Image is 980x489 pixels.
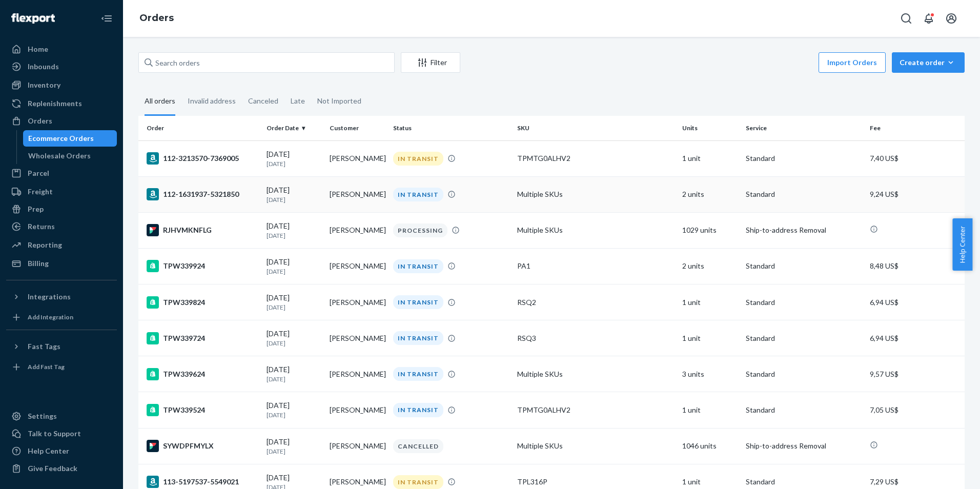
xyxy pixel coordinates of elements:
[28,187,53,197] div: Freight
[267,364,322,383] div: [DATE]
[819,52,886,73] button: Import Orders
[6,165,117,181] a: Parcel
[393,403,443,417] div: IN TRANSIT
[746,477,862,487] p: Standard
[513,428,678,464] td: Multiple SKUs
[866,284,965,320] td: 6,94 US$
[866,392,965,428] td: 7,05 US$
[517,333,674,343] div: RSQ3
[28,221,55,232] div: Returns
[6,95,117,112] a: Replenishments
[28,313,73,321] div: Add Integration
[28,204,44,214] div: Prep
[513,116,678,140] th: SKU
[866,176,965,212] td: 9,24 US$
[393,331,443,345] div: IN TRANSIT
[267,400,322,419] div: [DATE]
[6,460,117,477] button: Give Feedback
[393,259,443,273] div: IN TRANSIT
[517,297,674,308] div: RSQ2
[896,8,916,29] button: Open Search Box
[28,411,57,421] div: Settings
[393,223,447,237] div: PROCESSING
[6,218,117,235] a: Returns
[513,356,678,392] td: Multiple SKUs
[267,257,322,276] div: [DATE]
[28,62,59,72] div: Inbounds
[393,367,443,381] div: IN TRANSIT
[28,240,62,250] div: Reporting
[325,140,389,176] td: [PERSON_NAME]
[325,176,389,212] td: [PERSON_NAME]
[28,446,69,456] div: Help Center
[746,261,862,271] p: Standard
[6,289,117,305] button: Integrations
[28,258,49,269] div: Billing
[742,428,866,464] td: Ship-to-address Removal
[96,8,117,29] button: Close Navigation
[291,88,305,114] div: Late
[248,88,278,114] div: Canceled
[28,168,49,178] div: Parcel
[678,140,742,176] td: 1 unit
[393,188,443,201] div: IN TRANSIT
[138,116,262,140] th: Order
[393,475,443,489] div: IN TRANSIT
[138,52,395,73] input: Search orders
[389,116,513,140] th: Status
[325,356,389,392] td: [PERSON_NAME]
[6,425,117,442] a: Talk to Support
[746,297,862,308] p: Standard
[325,428,389,464] td: [PERSON_NAME]
[147,188,258,200] div: 112-1631937-5321850
[267,185,322,204] div: [DATE]
[267,437,322,456] div: [DATE]
[267,447,322,456] p: [DATE]
[918,8,939,29] button: Open notifications
[746,369,862,379] p: Standard
[267,411,322,419] p: [DATE]
[6,184,117,200] a: Freight
[23,148,117,164] a: Wholesale Orders
[325,392,389,428] td: [PERSON_NAME]
[742,116,866,140] th: Service
[23,130,117,147] a: Ecommerce Orders
[267,303,322,312] p: [DATE]
[139,12,174,24] a: Orders
[147,476,258,488] div: 113-5197537-5549021
[131,4,182,33] ol: breadcrumbs
[147,296,258,309] div: TPW339824
[678,248,742,284] td: 2 units
[678,212,742,248] td: 1029 units
[147,404,258,416] div: TPW339524
[147,440,258,452] div: SYWDPFMYLX
[513,212,678,248] td: Multiple SKUs
[6,237,117,253] a: Reporting
[28,133,94,144] div: Ecommerce Orders
[746,405,862,415] p: Standard
[145,88,175,116] div: All orders
[28,80,60,90] div: Inventory
[678,392,742,428] td: 1 unit
[267,339,322,348] p: [DATE]
[6,77,117,93] a: Inventory
[678,428,742,464] td: 1046 units
[6,58,117,75] a: Inbounds
[262,116,326,140] th: Order Date
[188,88,236,114] div: Invalid address
[393,295,443,309] div: IN TRANSIT
[866,320,965,356] td: 6,94 US$
[267,293,322,312] div: [DATE]
[900,57,957,68] div: Create order
[517,405,674,415] div: TPMTG0ALHV2
[325,284,389,320] td: [PERSON_NAME]
[678,176,742,212] td: 2 units
[678,356,742,392] td: 3 units
[401,57,460,68] div: Filter
[267,149,322,168] div: [DATE]
[892,52,965,73] button: Create order
[317,88,361,114] div: Not Imported
[267,375,322,383] p: [DATE]
[866,356,965,392] td: 9,57 US$
[28,429,81,439] div: Talk to Support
